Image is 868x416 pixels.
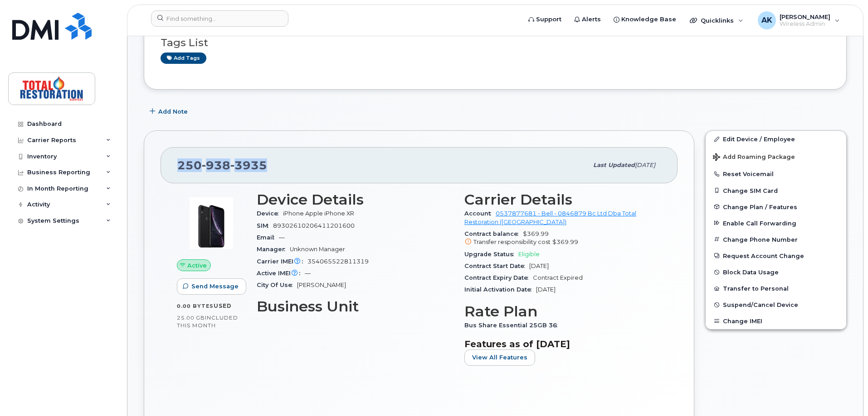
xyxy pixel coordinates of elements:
span: 354065522811319 [307,258,369,265]
span: included this month [177,314,238,329]
button: Reset Voicemail [706,166,846,182]
span: Upgrade Status [464,251,518,258]
span: [PERSON_NAME] [297,282,346,288]
span: [DATE] [529,263,549,269]
a: Edit Device / Employee [706,131,846,147]
span: Last updated [593,162,635,168]
span: Contract Start Date [464,263,529,269]
h3: Tags List [161,37,830,48]
button: Change Phone Number [706,231,846,248]
span: 25.00 GB [177,315,205,321]
button: View All Features [464,349,535,366]
a: 0537877681 - Bell - 0846879 Bc Ltd Dba Total Restoration ([GEOGRAPHIC_DATA]) [464,210,636,225]
span: Active [187,261,207,270]
span: 250 [177,158,267,172]
span: Add Roaming Package [713,153,795,162]
span: Alerts [582,15,601,24]
span: Contract Expiry Date [464,274,533,281]
span: Unknown Manager [290,246,345,253]
span: Manager [257,246,290,253]
a: Add tags [161,53,206,64]
span: Eligible [518,251,540,258]
span: iPhone Apple iPhone XR [283,210,354,217]
span: City Of Use [257,282,297,288]
button: Request Account Change [706,248,846,264]
h3: Business Unit [257,298,454,315]
button: Add Roaming Package [706,147,846,166]
span: Device [257,210,283,217]
button: Add Note [144,103,195,120]
span: Initial Activation Date [464,286,536,293]
span: Carrier IMEI [257,258,307,265]
span: Contract balance [464,230,523,237]
h3: Features as of [DATE] [464,339,661,349]
span: [PERSON_NAME] [780,13,830,20]
button: Change SIM Card [706,182,846,199]
button: Block Data Usage [706,264,846,280]
img: image20231002-3703462-1qb80zy.jpeg [184,196,239,250]
a: Support [522,10,568,29]
span: AK [761,15,772,26]
span: Email [257,234,279,241]
span: [DATE] [635,162,655,168]
span: Account [464,210,496,217]
span: SIM [257,222,273,229]
span: Enable Call Forwarding [723,220,796,226]
button: Change Plan / Features [706,199,846,215]
button: Send Message [177,278,246,295]
span: Send Message [191,282,239,291]
div: Ashley Krastel [751,11,846,29]
button: Transfer to Personal [706,280,846,296]
a: Knowledge Base [607,10,683,29]
span: Contract Expired [533,274,583,281]
span: — [279,234,285,241]
span: Knowledge Base [621,15,676,24]
span: [DATE] [536,286,556,293]
h3: Carrier Details [464,191,661,208]
span: Change Plan / Features [723,203,797,210]
span: 0.00 Bytes [177,303,214,309]
button: Suspend/Cancel Device [706,296,846,313]
input: Find something... [151,10,288,27]
span: Bus Share Essential 25GB 36 [464,322,562,329]
span: $369.99 [552,239,578,245]
span: View All Features [472,353,527,362]
span: Support [536,15,561,24]
span: Active IMEI [257,270,305,277]
span: Wireless Admin [780,20,830,28]
a: Alerts [568,10,607,29]
span: 3935 [230,158,267,172]
span: 89302610206411201600 [273,222,355,229]
h3: Device Details [257,191,454,208]
button: Change IMEI [706,313,846,329]
h3: Rate Plan [464,303,661,320]
span: Quicklinks [701,17,734,24]
div: Quicklinks [683,11,750,29]
span: Transfer responsibility cost [473,239,551,245]
span: used [214,302,232,309]
button: Enable Call Forwarding [706,215,846,231]
span: $369.99 [464,230,661,247]
span: — [305,270,311,277]
span: Add Note [158,107,188,116]
span: Suspend/Cancel Device [723,301,798,308]
span: 938 [202,158,230,172]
